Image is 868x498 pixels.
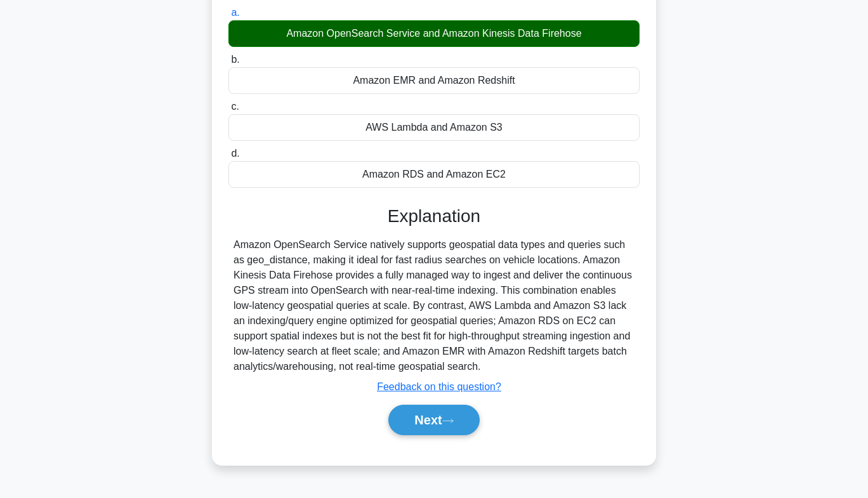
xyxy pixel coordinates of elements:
h3: Explanation [236,206,632,227]
div: Amazon OpenSearch Service and Amazon Kinesis Data Firehose [228,20,640,47]
span: d. [231,148,239,159]
button: Next [388,405,479,435]
a: Feedback on this question? [377,381,501,392]
span: c. [231,101,239,112]
span: a. [231,7,239,18]
div: Amazon EMR and Amazon Redshift [228,67,640,94]
div: AWS Lambda and Amazon S3 [228,114,640,141]
div: Amazon RDS and Amazon EC2 [228,161,640,188]
span: b. [231,54,239,65]
div: Amazon OpenSearch Service natively supports geospatial data types and queries such as geo_distanc... [233,237,635,374]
